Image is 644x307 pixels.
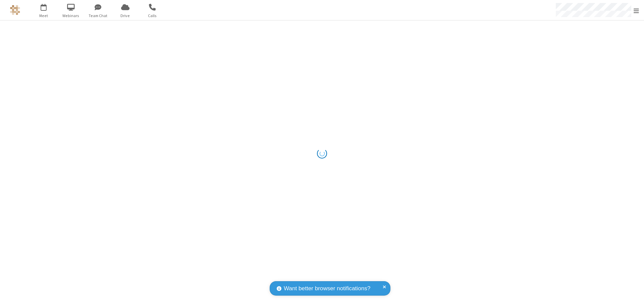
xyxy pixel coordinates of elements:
[284,284,370,293] span: Want better browser notifications?
[86,13,111,19] span: Team Chat
[31,13,56,19] span: Meet
[58,13,84,19] span: Webinars
[113,13,138,19] span: Drive
[10,5,20,15] img: QA Selenium DO NOT DELETE OR CHANGE
[140,13,165,19] span: Calls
